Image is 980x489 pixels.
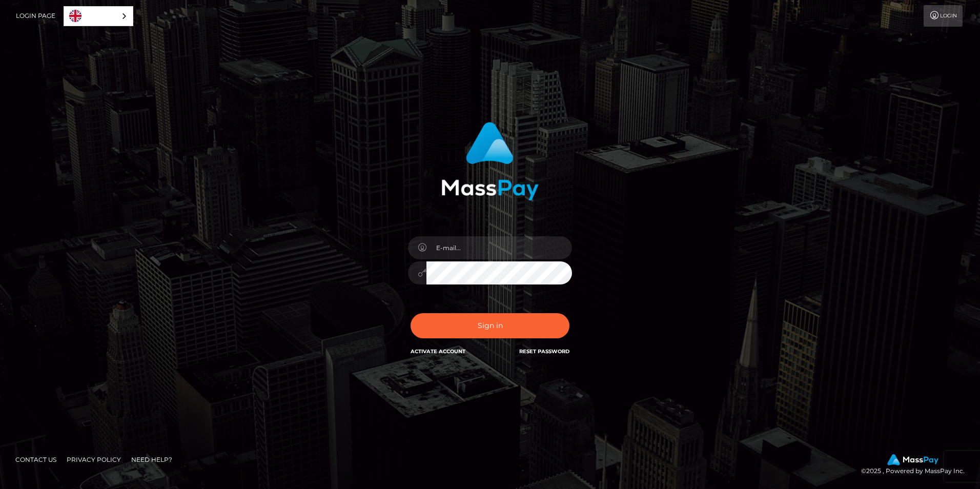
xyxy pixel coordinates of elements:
div: © 2025 , Powered by MassPay Inc. [861,454,972,477]
aside: Language selected: English [64,6,133,26]
a: Need Help? [127,452,176,467]
div: Language [64,6,133,26]
a: Login Page [16,5,55,27]
input: E-mail... [426,236,572,259]
a: Privacy Policy [63,452,125,467]
a: English [64,7,133,26]
img: MassPay Login [441,122,539,200]
button: Sign in [411,313,569,338]
img: MassPay [887,454,938,465]
a: Contact Us [11,452,60,467]
a: Reset Password [519,348,569,355]
a: Login [924,5,963,27]
a: Activate Account [411,348,465,355]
